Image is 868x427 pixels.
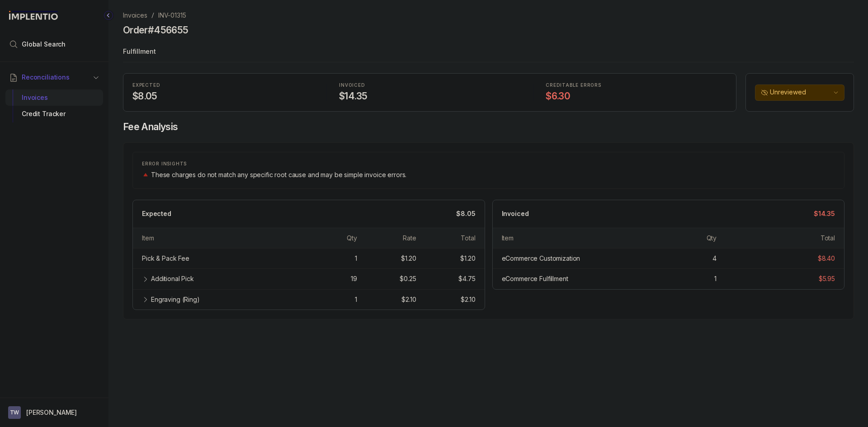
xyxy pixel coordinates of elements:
div: $1.20 [460,254,475,263]
p: Expected [142,209,171,218]
h4: $6.30 [546,90,727,103]
span: Global Search [22,40,66,49]
div: Total [821,234,835,243]
div: eCommerce Customization [502,254,580,263]
div: $5.95 [819,274,835,283]
div: Qty [347,234,357,243]
h4: $14.35 [339,90,520,103]
div: $2.10 [461,295,475,304]
div: Reconciliations [5,88,103,124]
div: Invoices [13,89,96,106]
p: CREDITABLE ERRORS [546,83,727,88]
h4: $8.05 [132,90,314,103]
div: 19 [351,274,357,283]
div: Item [502,234,514,243]
div: 1 [714,274,717,283]
div: Pick & Pack Fee [142,254,189,263]
div: 4 [712,254,717,263]
p: Invoiced [502,209,529,218]
nav: breadcrumb [123,11,186,20]
p: These charges do not match any specific root cause and may be simple invoice errors. [151,170,406,179]
a: Invoices [123,11,147,20]
p: EXPECTED [132,83,314,88]
div: Credit Tracker [13,106,96,122]
p: Fulfillment [123,43,854,61]
button: Unreviewed [755,84,844,101]
div: 1 [355,295,357,304]
p: $14.35 [814,209,835,218]
div: $4.75 [458,274,475,283]
div: $0.25 [400,274,416,283]
img: trend image [142,171,149,178]
div: Additional Pick [151,274,194,283]
p: ERROR INSIGHTS [142,161,835,167]
h4: Order #456655 [123,24,188,37]
div: $2.10 [401,295,416,304]
span: User initials [8,406,21,419]
div: Engraving (Ring) [151,295,200,304]
div: Rate [403,234,416,243]
button: User initials[PERSON_NAME] [8,406,100,419]
p: Unreviewed [770,88,831,97]
p: [PERSON_NAME] [26,408,77,417]
div: $8.40 [818,254,835,263]
p: $8.05 [456,209,475,218]
div: $1.20 [401,254,416,263]
div: Qty [707,234,717,243]
span: Reconciliations [22,73,70,82]
h4: Fee Analysis [123,121,854,133]
p: INVOICED [339,83,520,88]
div: Collapse Icon [103,10,114,21]
div: 1 [355,254,357,263]
div: Total [461,234,475,243]
button: Reconciliations [5,67,103,87]
div: Item [142,234,154,243]
a: INV-01315 [158,11,186,20]
div: eCommerce Fulfillment [502,274,568,283]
